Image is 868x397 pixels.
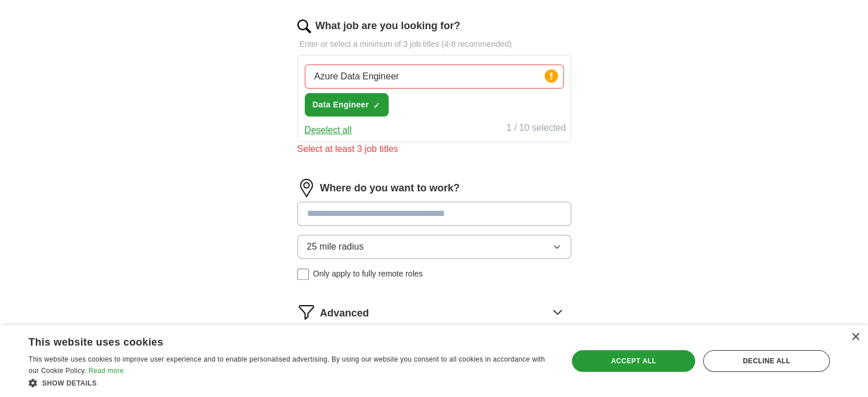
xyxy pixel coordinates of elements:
span: Advanced [320,306,369,321]
input: Type a job title and press enter [305,65,564,89]
span: Show details [42,379,97,387]
span: Data Engineer [313,99,369,111]
label: What job are you looking for? [316,18,461,34]
button: 25 mile radius [297,235,571,259]
span: Only apply to fully remote roles [313,268,423,280]
div: This website uses cookies [29,332,523,349]
button: Deselect all [305,123,352,137]
label: Where do you want to work? [320,181,460,196]
img: filter [297,303,316,321]
div: Show details [29,377,552,388]
div: Select at least 3 job titles [297,142,571,156]
span: ✓ [373,101,380,110]
input: Only apply to fully remote roles [297,268,309,280]
button: Data Engineer✓ [305,93,389,117]
div: Decline all [703,350,830,372]
div: Close [851,333,859,342]
span: This website uses cookies to improve user experience and to enable personalised advertising. By u... [29,355,545,375]
div: 1 / 10 selected [506,121,566,137]
p: Enter or select a minimum of 3 job titles (4-8 recommended) [297,38,571,50]
img: search.png [297,19,311,33]
span: 25 mile radius [307,240,364,254]
a: Read more, opens a new window [88,367,124,375]
img: location.png [297,179,316,197]
div: Accept all [572,350,695,372]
